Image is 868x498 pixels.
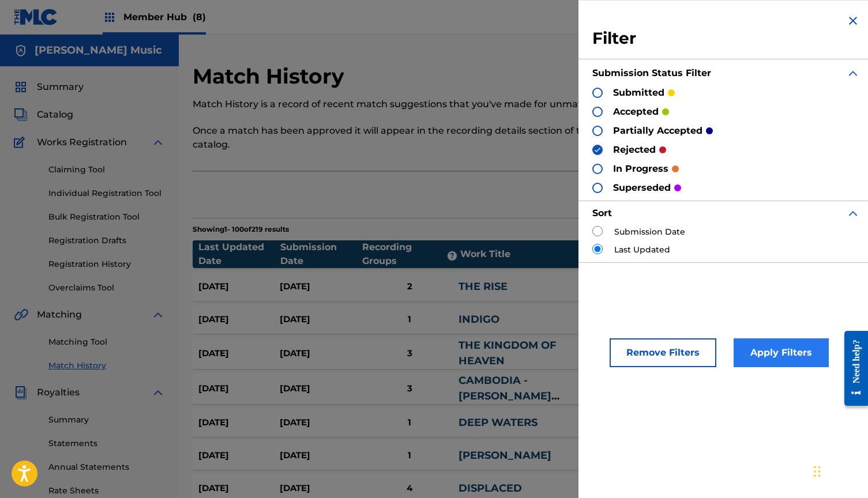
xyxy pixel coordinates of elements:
[48,235,165,247] a: Registration Drafts
[48,258,165,270] a: Registration History
[151,135,165,149] img: expand
[361,416,459,429] div: 1
[846,206,860,220] img: expand
[361,449,459,462] div: 1
[193,63,350,89] h2: Match History
[592,28,860,49] h3: Filter
[48,187,165,199] a: Individual Registration Tool
[14,386,28,399] img: Royalties
[151,308,165,322] img: expand
[48,164,165,176] a: Claiming Tool
[280,382,361,395] div: [DATE]
[361,313,459,326] div: 1
[459,339,557,367] a: THE KINGDOM OF HEAVEN
[35,44,162,57] h5: Tony Anderson Music
[103,10,117,24] img: Top Rightsholders
[613,181,671,195] p: superseded
[459,416,538,429] a: DEEP WATERS
[48,485,165,497] a: Rate Sheets
[48,282,165,294] a: Overclaims Tool
[362,240,460,268] div: Recording Groups
[48,414,165,426] a: Summary
[460,247,595,261] div: Work Title
[810,443,868,498] iframe: Chat Widget
[198,382,280,395] div: [DATE]
[593,146,602,154] img: checkbox
[613,86,664,100] p: submitted
[198,240,280,268] div: Last Updated Date
[613,124,702,138] p: partially accepted
[592,67,711,78] strong: Submission Status Filter
[14,80,84,94] a: SummarySummary
[814,454,821,489] div: Drag
[846,66,860,80] img: expand
[613,143,656,157] p: rejected
[280,280,361,293] div: [DATE]
[193,124,702,152] p: Once a match has been approved it will appear in the recording details section of the work within...
[459,482,522,495] a: DISPLACED
[198,482,280,495] div: [DATE]
[48,437,165,450] a: Statements
[198,347,280,360] div: [DATE]
[48,461,165,473] a: Annual Statements
[14,108,73,122] a: CatalogCatalog
[614,244,670,256] label: Last Updated
[459,280,508,293] a: THE RISE
[361,382,459,395] div: 3
[14,44,28,58] img: Accounts
[48,336,165,348] a: Matching Tool
[198,313,280,326] div: [DATE]
[361,482,459,495] div: 4
[613,162,668,176] p: in progress
[610,338,716,367] button: Remove Filters
[613,105,659,119] p: accepted
[37,108,73,122] span: Catalog
[592,207,612,218] strong: Sort
[846,14,860,28] img: close
[123,10,206,24] span: Member Hub
[280,347,361,360] div: [DATE]
[836,319,868,418] iframe: Resource Center
[193,12,206,22] span: (8)
[280,449,361,462] div: [DATE]
[37,80,84,94] span: Summary
[151,386,165,399] img: expand
[48,360,165,372] a: Match History
[14,308,28,322] img: Matching
[14,80,28,94] img: Summary
[614,226,685,238] label: Submission Date
[193,97,702,111] p: Match History is a record of recent match suggestions that you've made for unmatched recording gr...
[198,449,280,462] div: [DATE]
[14,9,58,25] img: MLC Logo
[198,280,280,293] div: [DATE]
[198,416,280,429] div: [DATE]
[14,135,29,149] img: Works Registration
[448,251,457,261] span: ?
[280,313,361,326] div: [DATE]
[37,135,127,149] span: Works Registration
[37,308,82,322] span: Matching
[48,211,165,223] a: Bulk Registration Tool
[280,416,361,429] div: [DATE]
[280,240,362,268] div: Submission Date
[280,482,361,495] div: [DATE]
[459,313,499,326] a: INDIGO
[734,338,829,367] button: Apply Filters
[37,386,80,399] span: Royalties
[14,108,28,122] img: Catalog
[193,224,289,235] p: Showing 1 - 100 of 219 results
[361,347,459,360] div: 3
[361,280,459,293] div: 2
[459,374,551,418] a: CAMBODIA - [PERSON_NAME] REMIX
[459,449,551,462] a: [PERSON_NAME]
